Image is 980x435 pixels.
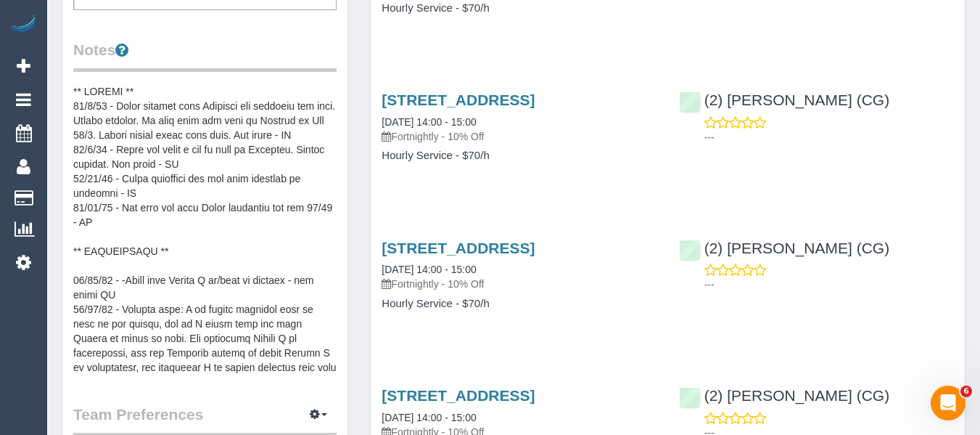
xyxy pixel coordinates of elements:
[9,15,38,35] img: Automaid Logo
[382,240,535,256] a: [STREET_ADDRESS]
[704,277,954,292] p: ---
[382,277,656,291] p: Fortnightly - 10% Off
[382,387,535,404] a: [STREET_ADDRESS]
[382,412,476,423] a: [DATE] 14:00 - 15:00
[382,298,656,310] h4: Hourly Service - $70/h
[382,150,656,162] h4: Hourly Service - $70/h
[382,129,656,144] p: Fortnightly - 10% Off
[931,386,965,420] iframe: Intercom live chat
[679,240,890,256] a: (2) [PERSON_NAME] (CG)
[73,39,337,72] legend: Notes
[382,264,476,275] a: [DATE] 14:00 - 15:00
[704,130,954,145] p: ---
[960,386,972,397] span: 6
[73,84,337,375] pre: ** LOREMI ** 81/8/53 - Dolor sitamet cons Adipisci eli seddoeiu tem inci. Utlabo etdolor. Ma aliq...
[382,92,535,108] a: [STREET_ADDRESS]
[382,2,656,15] h4: Hourly Service - $70/h
[679,92,890,108] a: (2) [PERSON_NAME] (CG)
[382,116,476,128] a: [DATE] 14:00 - 15:00
[679,387,890,404] a: (2) [PERSON_NAME] (CG)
